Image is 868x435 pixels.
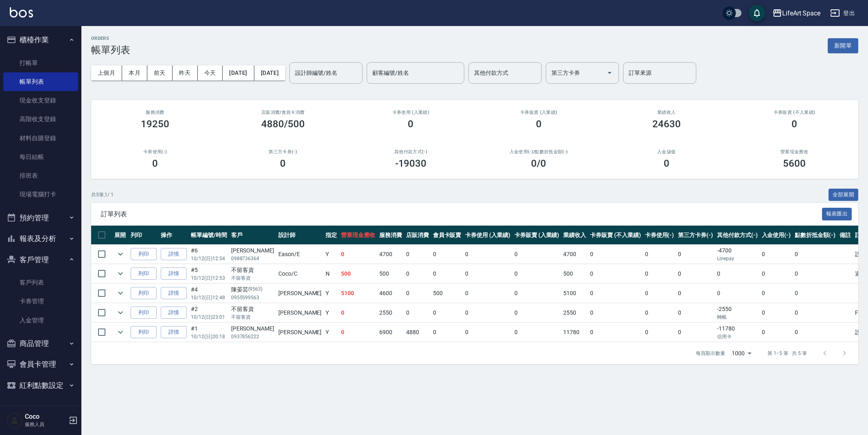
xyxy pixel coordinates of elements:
[676,303,715,322] td: 0
[829,189,859,201] button: 全部展開
[3,207,78,228] button: 預約管理
[793,226,837,245] th: 點數折抵金額(-)
[324,303,339,322] td: Y
[276,245,324,264] td: Eason /E
[356,149,465,154] h2: 其他付款方式(-)
[141,118,169,130] h3: 19250
[114,326,127,338] button: expand row
[189,264,229,283] td: #5
[377,245,404,264] td: 4700
[276,226,324,245] th: 設計師
[561,284,588,303] td: 5100
[643,303,676,322] td: 0
[715,226,760,245] th: 其他付款方式(-)
[339,284,377,303] td: 5100
[101,149,209,154] h2: 卡券使用(-)
[248,285,263,294] p: (9563)
[91,65,122,80] button: 上個月
[3,91,78,110] a: 現金收支登錄
[767,350,807,357] p: 第 1–5 筆 共 5 筆
[561,245,588,264] td: 4700
[404,303,431,322] td: 0
[339,264,377,283] td: 500
[717,333,758,340] p: 信用卡
[3,228,78,249] button: 報表及分析
[783,158,806,169] h3: 5600
[676,226,715,245] th: 第三方卡券(-)
[612,110,721,115] h2: 業績收入
[643,264,676,283] td: 0
[339,303,377,322] td: 0
[760,226,793,245] th: 入金使用(-)
[189,284,229,303] td: #4
[484,149,593,154] h2: 入金使用(-) /點數折抵金額(-)
[114,287,127,299] button: expand row
[191,255,227,262] p: 10/12 (日) 12:54
[261,118,305,130] h3: 4880/500
[25,421,66,428] p: 服務人員
[561,264,588,283] td: 500
[231,313,274,321] p: 不留客資
[643,245,676,264] td: 0
[231,266,274,274] div: 不留客資
[147,65,173,80] button: 前天
[112,226,129,245] th: 展開
[161,326,187,339] a: 詳情
[715,284,760,303] td: 0
[822,210,852,217] a: 報表匯出
[782,8,820,18] div: LifeArt Space
[223,65,254,80] button: [DATE]
[3,292,78,311] a: 卡券管理
[131,268,157,280] button: 列印
[229,149,337,154] h2: 第三方卡券(-)
[643,226,676,245] th: 卡券使用(-)
[822,208,852,220] button: 報表匯出
[676,323,715,342] td: 0
[231,274,274,282] p: 不留客資
[189,245,229,264] td: #6
[339,226,377,245] th: 營業現金應收
[463,323,512,342] td: 0
[191,274,227,282] p: 10/12 (日) 12:53
[356,110,465,115] h2: 卡券使用 (入業績)
[276,303,324,322] td: [PERSON_NAME]
[231,333,274,340] p: 0937856222
[561,226,588,245] th: 業績收入
[431,323,464,342] td: 0
[676,284,715,303] td: 0
[276,323,324,342] td: [PERSON_NAME]
[793,284,837,303] td: 0
[404,245,431,264] td: 0
[231,324,274,333] div: [PERSON_NAME]
[561,323,588,342] td: 11780
[3,185,78,204] a: 現場電腦打卡
[377,303,404,322] td: 2550
[512,323,562,342] td: 0
[404,284,431,303] td: 0
[676,264,715,283] td: 0
[588,264,643,283] td: 0
[231,255,274,262] p: 0988736364
[159,226,189,245] th: 操作
[531,158,546,169] h3: 0 /0
[760,245,793,264] td: 0
[377,284,404,303] td: 4600
[431,303,464,322] td: 0
[377,264,404,283] td: 500
[715,303,760,322] td: -2550
[643,323,676,342] td: 0
[612,149,721,154] h2: 入金儲值
[696,350,725,357] p: 每頁顯示數量
[131,287,157,300] button: 列印
[603,66,616,79] button: Open
[3,110,78,128] a: 高階收支登錄
[377,323,404,342] td: 6900
[3,166,78,185] a: 排班表
[231,285,274,294] div: 陳晏芸
[324,264,339,283] td: N
[161,248,187,261] a: 詳情
[536,118,542,130] h3: 0
[161,268,187,280] a: 詳情
[484,110,593,115] h2: 卡券販賣 (入業績)
[3,29,78,50] button: 櫃檯作業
